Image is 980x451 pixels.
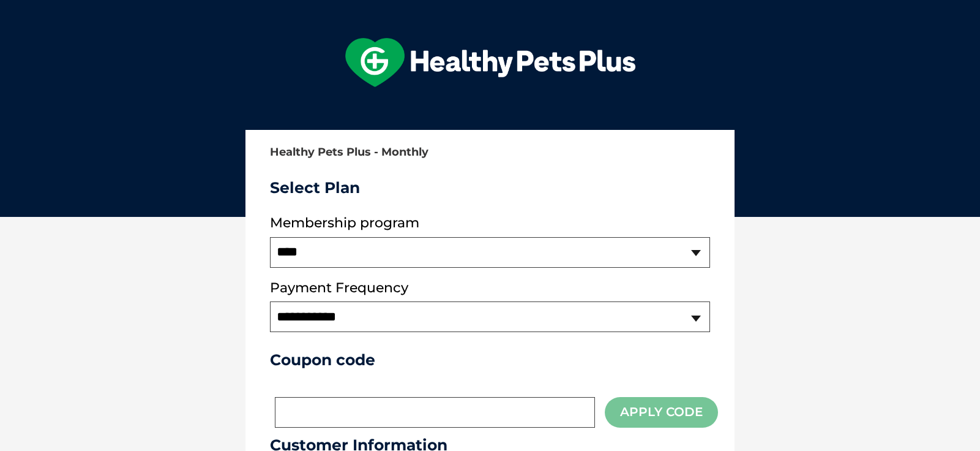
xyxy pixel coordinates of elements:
button: Apply Code [605,397,718,427]
img: hpp-logo-landscape-green-white.png [345,38,635,87]
label: Membership program [270,215,710,231]
h3: Select Plan [270,178,710,197]
h3: Coupon code [270,351,710,369]
label: Payment Frequency [270,280,408,296]
h2: Healthy Pets Plus - Monthly [270,146,710,159]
